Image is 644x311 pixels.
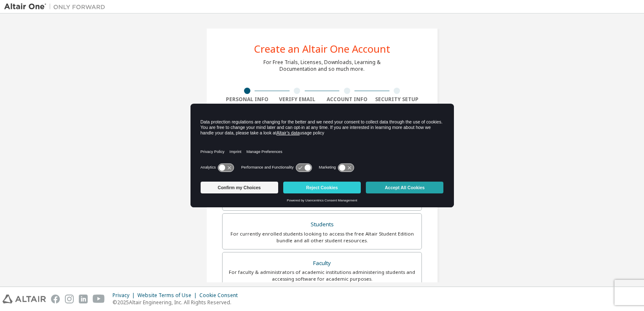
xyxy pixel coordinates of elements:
[199,292,243,299] div: Cookie Consent
[4,3,110,11] img: Altair One
[228,219,416,231] div: Students
[113,299,243,306] p: © 2025 Altair Engineering, Inc. All Rights Reserved.
[272,96,322,103] div: Verify Email
[51,295,60,303] img: facebook.svg
[79,295,88,303] img: linkedin.svg
[228,231,416,244] div: For currently enrolled students looking to access the free Altair Student Edition bundle and all ...
[322,96,372,103] div: Account Info
[3,295,46,303] img: altair_logo.svg
[228,269,416,282] div: For faculty & administrators of academic institutions administering students and accessing softwa...
[65,295,74,303] img: instagram.svg
[222,96,272,103] div: Personal Info
[254,44,390,54] div: Create an Altair One Account
[93,295,105,303] img: youtube.svg
[228,257,416,269] div: Faculty
[372,96,422,103] div: Security Setup
[113,292,137,299] div: Privacy
[137,292,199,299] div: Website Terms of Use
[263,59,381,72] div: For Free Trials, Licenses, Downloads, Learning & Documentation and so much more.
